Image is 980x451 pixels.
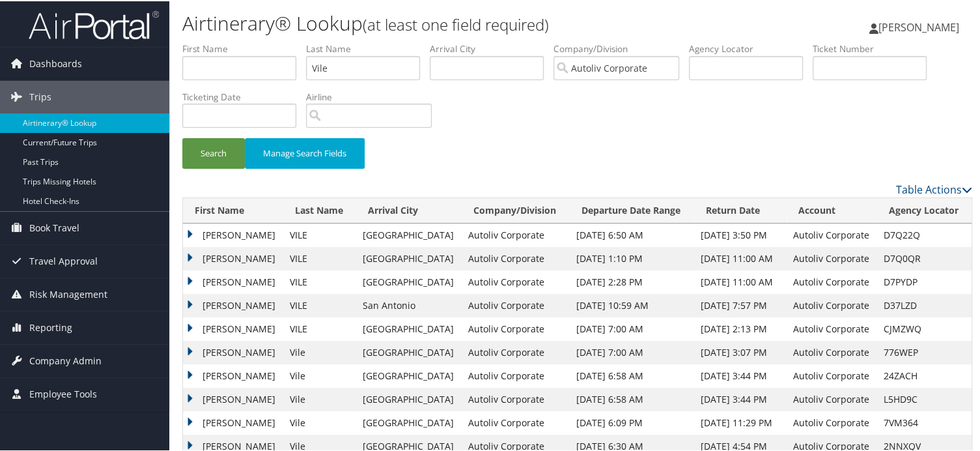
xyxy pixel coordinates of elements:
td: [PERSON_NAME] [183,222,283,246]
td: [DATE] 6:09 PM [570,410,694,433]
td: D7Q0QR [877,246,972,269]
td: [PERSON_NAME] [183,363,283,386]
td: [DATE] 11:00 AM [694,246,787,269]
td: [DATE] 7:00 AM [570,316,694,340]
td: [DATE] 3:44 PM [694,363,787,386]
span: Travel Approval [29,244,98,276]
td: [GEOGRAPHIC_DATA] [356,410,462,433]
td: 776WEP [877,340,972,363]
td: Autoliv Corporate [462,293,569,316]
td: Vile [283,363,356,386]
td: Vile [283,410,356,433]
th: Company/Division [462,197,569,222]
td: [GEOGRAPHIC_DATA] [356,269,462,293]
td: [GEOGRAPHIC_DATA] [356,340,462,363]
a: Table Actions [896,181,972,196]
th: Last Name: activate to sort column ascending [283,197,356,222]
label: Ticketing Date [182,89,306,102]
span: Risk Management [29,277,107,310]
span: Company Admin [29,343,102,376]
td: Autoliv Corporate [787,410,877,433]
td: D7PYDP [877,269,972,293]
label: First Name [182,41,306,54]
td: [GEOGRAPHIC_DATA] [356,222,462,246]
td: Autoliv Corporate [462,386,569,410]
td: [PERSON_NAME] [183,316,283,340]
td: [GEOGRAPHIC_DATA] [356,386,462,410]
td: Autoliv Corporate [462,269,569,293]
img: airportal-logo.png [29,8,159,39]
label: Company/Division [553,41,689,54]
span: Reporting [29,310,72,343]
th: Departure Date Range: activate to sort column ascending [570,197,694,222]
th: Agency Locator: activate to sort column ascending [877,197,972,222]
td: [DATE] 7:57 PM [694,293,787,316]
td: [GEOGRAPHIC_DATA] [356,363,462,386]
td: Autoliv Corporate [787,269,877,293]
td: Autoliv Corporate [787,363,877,386]
th: Arrival City: activate to sort column ascending [356,197,462,222]
td: [PERSON_NAME] [183,386,283,410]
td: Autoliv Corporate [462,246,569,269]
td: VILE [283,222,356,246]
td: 24ZACH [877,363,972,386]
label: Ticket Number [813,41,936,54]
td: VILE [283,293,356,316]
td: Autoliv Corporate [787,386,877,410]
span: Book Travel [29,211,79,243]
td: Vile [283,340,356,363]
td: [DATE] 3:50 PM [694,222,787,246]
td: Autoliv Corporate [787,246,877,269]
td: [DATE] 10:59 AM [570,293,694,316]
td: D37LZD [877,293,972,316]
a: [PERSON_NAME] [869,7,972,46]
td: [DATE] 6:58 AM [570,386,694,410]
td: Autoliv Corporate [787,340,877,363]
td: Vile [283,386,356,410]
button: Manage Search Fields [245,137,365,167]
th: Account: activate to sort column ascending [787,197,877,222]
button: Search [182,137,245,167]
td: [GEOGRAPHIC_DATA] [356,316,462,340]
td: [GEOGRAPHIC_DATA] [356,246,462,269]
label: Arrival City [430,41,553,54]
td: [DATE] 3:44 PM [694,386,787,410]
h1: Airtinerary® Lookup [182,8,709,36]
td: [DATE] 1:10 PM [570,246,694,269]
td: Autoliv Corporate [787,293,877,316]
td: [DATE] 6:50 AM [570,222,694,246]
td: [PERSON_NAME] [183,340,283,363]
td: CJMZWQ [877,316,972,340]
label: Last Name [306,41,430,54]
td: [DATE] 6:58 AM [570,363,694,386]
td: [PERSON_NAME] [183,410,283,433]
td: [DATE] 11:00 AM [694,269,787,293]
td: [PERSON_NAME] [183,269,283,293]
td: VILE [283,246,356,269]
span: [PERSON_NAME] [878,19,959,33]
td: [PERSON_NAME] [183,293,283,316]
td: [DATE] 2:28 PM [570,269,694,293]
small: (at least one field required) [363,12,549,34]
td: Autoliv Corporate [787,222,877,246]
td: San Antonio [356,293,462,316]
td: Autoliv Corporate [462,316,569,340]
td: Autoliv Corporate [462,363,569,386]
td: [PERSON_NAME] [183,246,283,269]
td: [DATE] 11:29 PM [694,410,787,433]
label: Agency Locator [689,41,813,54]
td: 7VM364 [877,410,972,433]
td: Autoliv Corporate [462,222,569,246]
td: D7Q22Q [877,222,972,246]
th: First Name: activate to sort column ascending [183,197,283,222]
td: [DATE] 2:13 PM [694,316,787,340]
td: [DATE] 3:07 PM [694,340,787,363]
span: Trips [29,80,51,112]
td: Autoliv Corporate [787,316,877,340]
td: [DATE] 7:00 AM [570,340,694,363]
td: Autoliv Corporate [462,340,569,363]
td: VILE [283,316,356,340]
th: Return Date: activate to sort column ascending [694,197,787,222]
span: Employee Tools [29,377,97,409]
label: Airline [306,89,441,102]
